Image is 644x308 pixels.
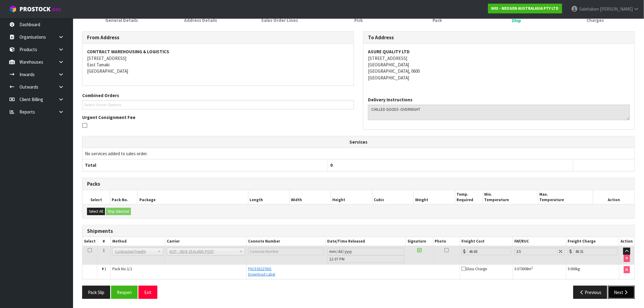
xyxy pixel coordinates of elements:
td: No services added to sales order. [82,148,635,159]
button: Exit [138,286,157,299]
th: Select [82,237,97,246]
span: [PERSON_NAME] [600,6,633,12]
th: Min. Temperature [483,190,538,205]
span: 1 [103,248,105,253]
span: 0 [331,162,333,168]
td: m [513,264,566,279]
span: Pick [354,17,363,23]
input: Freight Charge [574,248,618,255]
th: Photo [433,237,460,246]
button: Previous [573,286,607,299]
th: Action [619,237,635,246]
input: Connote Number [248,248,324,255]
h3: From Address [87,35,349,40]
th: Total [82,159,328,171]
button: Reopen [111,286,138,299]
th: Carrier [165,237,247,246]
th: Freight Cost [460,237,513,246]
h3: Packs [87,181,630,187]
span: General Details [105,17,138,23]
button: Ship Selected [106,208,131,215]
th: Max. Temperature [538,190,593,205]
th: Services [82,136,635,148]
span: 1 [104,266,106,271]
th: Width [289,190,331,205]
a: N03 - NEOGEN AUSTRALASIA PTY LTD [488,4,562,13]
th: Pack No. [110,190,138,205]
th: # [97,237,111,246]
th: Select [82,190,110,205]
sup: 3 [532,266,533,270]
th: Signature [406,237,433,246]
span: 0.073008 [515,266,528,271]
address: [STREET_ADDRESS] East Tamaki [GEOGRAPHIC_DATA] [87,48,349,75]
input: Freight Cost [467,248,511,255]
th: FAF/RUC [513,237,566,246]
span: Ship [512,17,521,24]
th: Temp. Required [455,190,483,205]
th: Weight [414,190,455,205]
button: Select All [87,208,105,215]
span: Address Details [184,17,217,23]
address: [STREET_ADDRESS] [GEOGRAPHIC_DATA] [GEOGRAPHIC_DATA], 0600 [GEOGRAPHIC_DATA] [368,48,630,81]
span: Ship [82,27,635,303]
h3: Shipments [87,228,630,234]
label: Delivery Instructions [368,96,412,103]
span: Sales Order Lines [261,17,298,23]
input: Freight Adjustment [515,248,558,255]
td: kg [566,264,619,279]
strong: CONTRACT WAREHOUSING & LOGISTICS [87,49,169,54]
span: Contracted Freight [115,248,155,255]
h3: To Address [368,35,630,40]
span: Salehaben [579,6,599,12]
a: Download Label [248,272,275,277]
th: Length [248,190,289,205]
th: Cubic [372,190,414,205]
small: WMS [52,7,61,12]
span: Charges [587,17,604,23]
td: Pack No. [110,264,247,279]
a: PACE65227601 [248,266,272,271]
th: Package [138,190,248,205]
strong: N03 - NEOGEN AUSTRALASIA PTY LTD [492,6,559,11]
span: Pack [433,17,442,23]
th: Method [110,237,165,246]
span: NZP - NEW ZEALAND POST [170,248,236,255]
th: Action [593,190,635,205]
button: Pack Slip [82,286,110,299]
th: Connote Number [247,237,326,246]
span: Glass Charge [462,266,487,271]
strong: ASURE QUALITY LTD [368,49,410,54]
img: cube-alt.png [9,5,17,13]
span: ProStock [19,5,51,13]
th: Date/Time Released [326,237,406,246]
th: Freight Charge [566,237,619,246]
span: 9.000 [568,266,576,271]
span: 1/1 [127,266,132,271]
label: Urgent Consignment Fee [82,114,135,121]
th: Height [331,190,372,205]
label: Combined Orders [82,92,119,99]
button: Next [608,286,635,299]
